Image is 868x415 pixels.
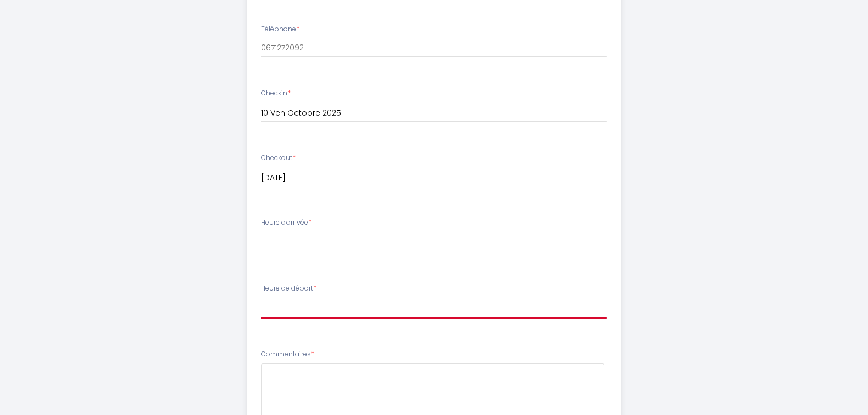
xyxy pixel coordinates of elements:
label: Heure d'arrivée [261,218,311,228]
label: Checkout [261,153,296,163]
label: Commentaires [261,349,314,360]
label: Heure de départ [261,283,316,294]
label: Checkin [261,88,291,99]
label: Téléphone [261,24,299,35]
